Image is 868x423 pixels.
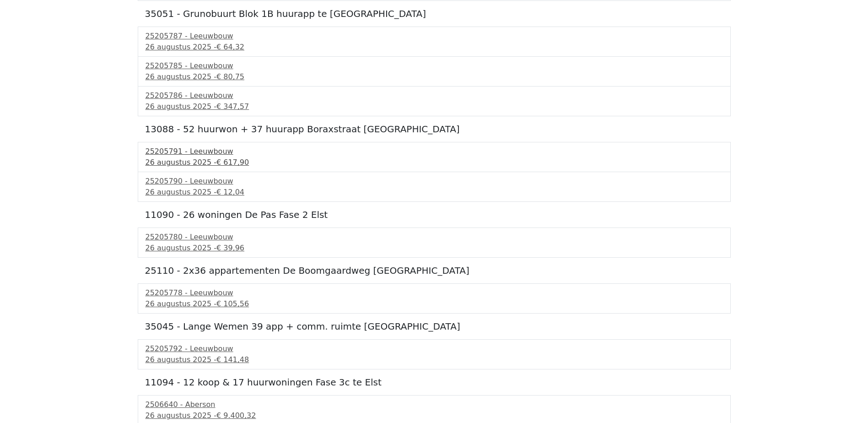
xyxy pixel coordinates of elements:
a: 25205787 - Leeuwbouw26 augustus 2025 -€ 64,32 [146,31,723,53]
div: 25205778 - Leeuwbouw [146,287,723,298]
div: 26 augustus 2025 - [146,298,723,309]
span: € 347,57 [216,102,249,111]
span: € 105,56 [216,299,249,308]
span: € 39,96 [216,244,244,252]
div: 26 augustus 2025 - [146,157,723,168]
div: 26 augustus 2025 - [146,187,723,198]
a: 25205778 - Leeuwbouw26 augustus 2025 -€ 105,56 [146,287,723,309]
span: € 141,48 [216,355,249,364]
h5: 35051 - Grunobuurt Blok 1B huurapp te [GEOGRAPHIC_DATA] [145,8,723,19]
span: € 9.400,32 [216,411,256,420]
div: 26 augustus 2025 - [146,354,723,365]
a: 25205790 - Leeuwbouw26 augustus 2025 -€ 12,04 [146,176,723,198]
div: 26 augustus 2025 - [146,71,723,82]
div: 25205792 - Leeuwbouw [146,343,723,354]
div: 25205786 - Leeuwbouw [146,90,723,101]
a: 25205791 - Leeuwbouw26 augustus 2025 -€ 617,90 [146,146,723,168]
div: 25205787 - Leeuwbouw [146,31,723,42]
span: € 64,32 [216,43,244,51]
h5: 11094 - 12 koop & 17 huurwoningen Fase 3c te Elst [145,377,723,388]
div: 26 augustus 2025 - [146,243,723,254]
div: 25205790 - Leeuwbouw [146,176,723,187]
div: 26 augustus 2025 - [146,42,723,53]
h5: 35045 - Lange Wemen 39 app + comm. ruimte [GEOGRAPHIC_DATA] [145,321,723,332]
div: 25205791 - Leeuwbouw [146,146,723,157]
h5: 25110 - 2x36 appartementen De Boomgaardweg [GEOGRAPHIC_DATA] [145,265,723,276]
span: € 617,90 [216,158,249,167]
div: 26 augustus 2025 - [146,101,723,112]
div: 25205780 - Leeuwbouw [146,232,723,243]
a: 2506640 - Aberson26 augustus 2025 -€ 9.400,32 [146,399,723,421]
span: € 80,75 [216,72,244,81]
a: 25205792 - Leeuwbouw26 augustus 2025 -€ 141,48 [146,343,723,365]
div: 25205785 - Leeuwbouw [146,60,723,71]
h5: 13088 - 52 huurwon + 37 huurapp Boraxstraat [GEOGRAPHIC_DATA] [145,124,723,135]
div: 2506640 - Aberson [146,399,723,410]
h5: 11090 - 26 woningen De Pas Fase 2 Elst [145,209,723,220]
a: 25205785 - Leeuwbouw26 augustus 2025 -€ 80,75 [146,60,723,82]
a: 25205786 - Leeuwbouw26 augustus 2025 -€ 347,57 [146,90,723,112]
div: 26 augustus 2025 - [146,410,723,421]
span: € 12,04 [216,188,244,196]
a: 25205780 - Leeuwbouw26 augustus 2025 -€ 39,96 [146,232,723,254]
